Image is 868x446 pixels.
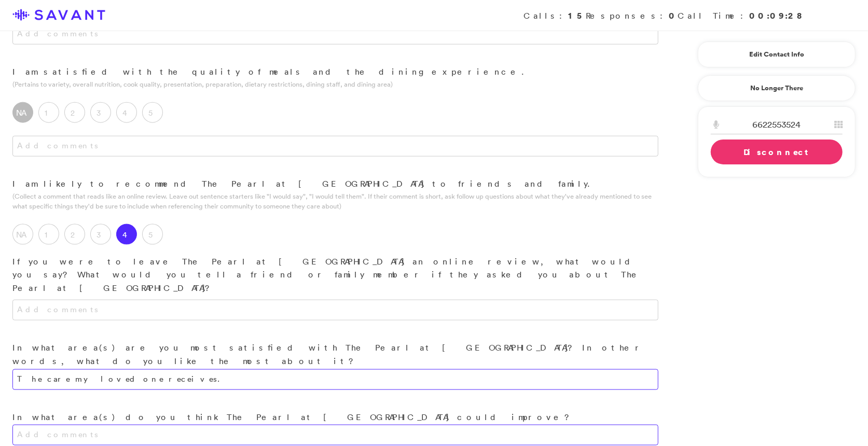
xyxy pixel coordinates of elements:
p: (Pertains to variety, overall nutrition, cook quality, presentation, preparation, dietary restric... [12,79,658,89]
a: Disconnect [711,140,843,164]
p: I am likely to recommend The Pearl at [GEOGRAPHIC_DATA] to friends and family. [12,177,658,191]
label: 5 [142,102,163,123]
label: 4 [116,224,137,245]
label: 5 [142,224,163,245]
label: 1 [38,102,59,123]
label: 3 [90,102,111,123]
label: NA [12,224,33,245]
p: In what area(s) are you most satisfied with The Pearl at [GEOGRAPHIC_DATA]? In other words, what ... [12,341,658,368]
label: 2 [64,224,85,245]
p: (Collect a comment that reads like an online review. Leave out sentence starters like "I would sa... [12,191,658,211]
p: In what area(s) do you think The Pearl at [GEOGRAPHIC_DATA] could improve? [12,411,658,424]
p: If you were to leave The Pearl at [GEOGRAPHIC_DATA] an online review, what would you say? What wo... [12,255,658,295]
label: 2 [64,102,85,123]
label: 4 [116,102,137,123]
strong: 00:09:28 [749,10,804,21]
p: I am satisfied with the quality of meals and the dining experience. [12,65,658,79]
label: 1 [38,224,59,245]
strong: 0 [669,10,678,21]
strong: 15 [568,10,586,21]
label: NA [12,102,33,123]
a: Edit Contact Info [711,46,843,63]
a: No Longer There [698,75,856,101]
label: 3 [90,224,111,245]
